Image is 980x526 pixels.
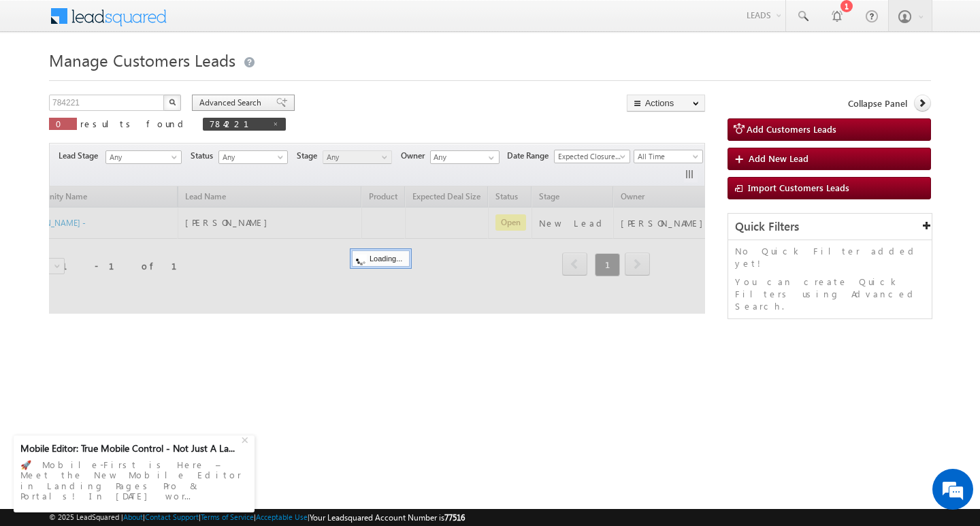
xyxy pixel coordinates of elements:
span: Date Range [507,150,554,162]
span: Import Customers Leads [748,182,849,193]
img: d_60004797649_company_0_60004797649 [23,71,57,89]
span: Any [219,151,284,163]
a: Terms of Service [201,512,254,521]
a: Acceptable Use [256,512,308,521]
span: Add Customers Leads [747,123,836,135]
a: Expected Closure Date [554,150,630,163]
span: All Time [634,150,699,163]
span: Add New Lead [749,152,808,164]
span: Expected Closure Date [555,150,625,163]
img: Search [169,99,176,105]
span: 0 [56,118,70,129]
span: Collapse Panel [848,97,907,110]
button: Actions [627,95,705,112]
span: Status [191,150,218,162]
div: + [238,431,255,447]
span: Advanced Search [199,97,265,109]
div: Mobile Editor: True Mobile Control - Not Just A La... [20,442,240,455]
span: Lead Stage [59,150,103,162]
div: 🚀 Mobile-First is Here – Meet the New Mobile Editor in Landing Pages Pro & Portals! In [DATE] wor... [20,455,248,506]
div: Loading... [352,250,410,267]
span: Stage [297,150,323,162]
input: Type to Search [430,150,500,164]
span: 784221 [210,118,265,129]
span: Any [323,151,388,163]
span: Your Leadsquared Account Number is [310,512,465,523]
div: Chat with us now [71,71,229,89]
a: Any [105,150,182,164]
span: Any [106,151,177,163]
p: No Quick Filter added yet! [735,245,925,269]
textarea: Type your message and hit 'Enter' [18,126,248,408]
p: You can create Quick Filters using Advanced Search. [735,276,925,312]
span: © 2025 LeadSquared | | | | | [49,511,465,524]
span: Owner [401,150,430,162]
span: 77516 [444,512,465,523]
em: Start Chat [185,419,247,438]
div: Quick Filters [728,214,932,240]
a: Contact Support [145,512,199,521]
a: Any [323,150,392,164]
a: Show All Items [481,151,498,165]
a: All Time [634,150,703,163]
div: Minimize live chat window [223,7,256,39]
a: About [123,512,143,521]
span: Manage Customers Leads [49,49,235,71]
a: Any [218,150,288,164]
span: results found [80,118,189,129]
